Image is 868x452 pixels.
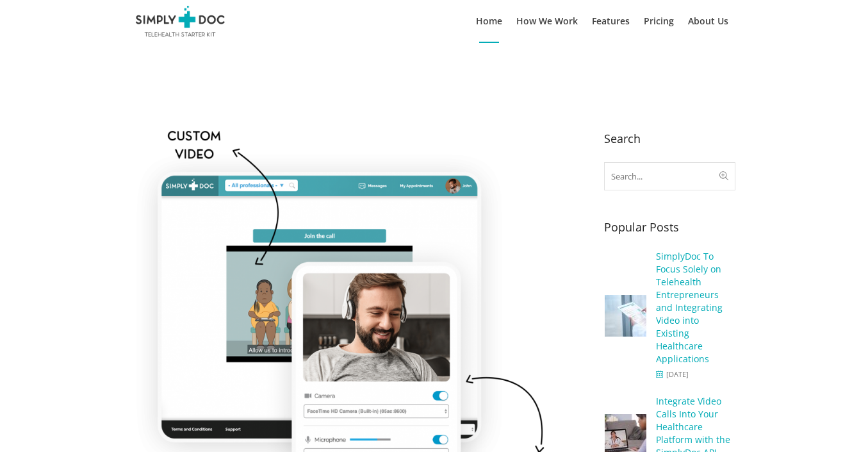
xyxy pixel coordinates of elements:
a: Integrate Video Calls Into Your Healthcare Platform with the SimplyDoc API [605,428,646,440]
input: Search... [604,162,735,190]
h3: Search [604,131,735,146]
abbr: February 26, 2021 [656,368,734,381]
span: About Us [688,15,728,27]
span: Pricing [644,15,674,27]
span: Home [476,15,502,27]
img: SimplyDoc [133,6,227,37]
a: SimplyDoc To Focus Solely on Telehealth Entrepreneurs and Integrating Video into Existing Healthc... [605,308,646,321]
h3: Popular Posts [604,219,735,235]
span: How We Work [516,15,578,27]
a: SimplyDoc To Focus Solely on Telehealth Entrepreneurs and Integrating Video into Existing Healthc... [656,250,723,365]
img: SimplyDoc To Focus Solely on Telehealth Entrepreneurs and Integrating Video into Existing Healthc... [605,295,646,337]
a: Virtual Waiting Rooms [133,335,579,347]
span: Features [592,15,630,27]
